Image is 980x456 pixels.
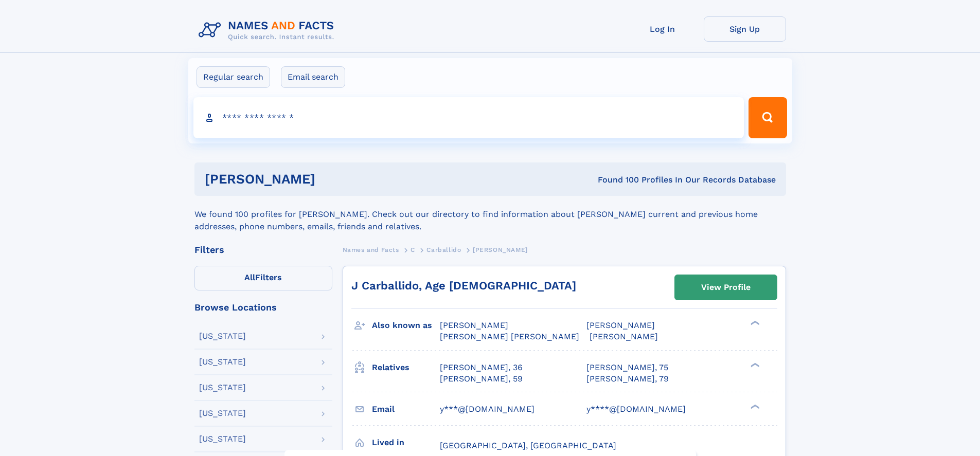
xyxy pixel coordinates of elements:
[199,332,246,340] div: [US_STATE]
[372,434,440,451] h3: Lived in
[440,362,523,373] a: [PERSON_NAME], 36
[343,243,399,256] a: Names and Facts
[194,16,343,44] img: Logo Names and Facts
[748,320,760,326] div: ❯
[199,435,246,443] div: [US_STATE]
[194,266,332,290] label: Filters
[193,97,744,138] input: search input
[440,332,579,341] span: [PERSON_NAME] [PERSON_NAME]
[675,275,777,300] a: View Profile
[281,66,345,88] label: Email search
[194,196,786,233] div: We found 100 profiles for [PERSON_NAME]. Check out our directory to find information about [PERSO...
[372,317,440,334] h3: Also known as
[199,384,246,392] div: [US_STATE]
[411,246,415,253] span: C
[586,362,668,373] a: [PERSON_NAME], 75
[244,272,255,282] span: All
[748,361,760,368] div: ❯
[197,66,270,88] label: Regular search
[590,332,658,341] span: [PERSON_NAME]
[194,303,332,312] div: Browse Locations
[205,173,457,186] h1: [PERSON_NAME]
[748,403,760,410] div: ❯
[199,358,246,366] div: [US_STATE]
[199,409,246,417] div: [US_STATE]
[701,276,751,299] div: View Profile
[440,373,523,385] a: [PERSON_NAME], 59
[351,279,576,292] a: J Carballido, Age [DEMOGRAPHIC_DATA]
[426,243,461,256] a: Carballido
[621,16,704,42] a: Log In
[411,243,415,256] a: C
[456,174,776,186] div: Found 100 Profiles In Our Records Database
[473,246,528,253] span: [PERSON_NAME]
[440,441,616,450] span: [GEOGRAPHIC_DATA], [GEOGRAPHIC_DATA]
[372,400,440,418] h3: Email
[704,16,786,42] a: Sign Up
[586,373,669,385] a: [PERSON_NAME], 79
[749,97,787,138] button: Search Button
[440,404,534,414] span: y***@[DOMAIN_NAME]
[440,320,508,330] span: [PERSON_NAME]
[194,245,332,254] div: Filters
[586,320,655,330] span: [PERSON_NAME]
[426,246,461,253] span: Carballido
[372,359,440,376] h3: Relatives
